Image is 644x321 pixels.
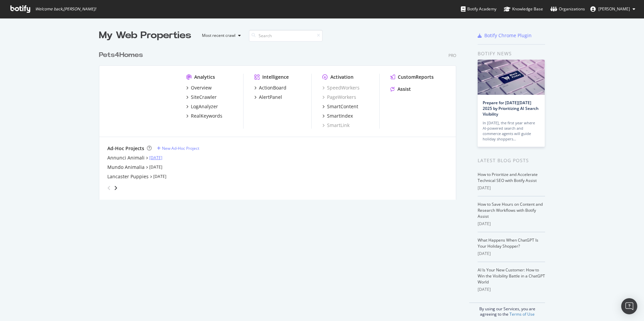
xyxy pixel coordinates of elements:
[478,60,545,95] img: Prepare for Black Friday 2025 by Prioritizing AI Search Visibility
[478,172,538,183] a: How to Prioritize and Accelerate Technical SEO with Botify Assist
[478,251,545,257] div: [DATE]
[322,113,353,119] a: SmartIndex
[186,103,218,110] a: LogAnalyzer
[585,4,641,14] button: [PERSON_NAME]
[254,84,286,91] a: ActionBoard
[107,173,149,180] a: Lancaster Puppies
[113,185,118,191] div: angle-right
[461,6,496,12] div: Botify Academy
[621,298,637,314] div: Open Intercom Messenger
[105,183,113,193] div: angle-left
[107,154,145,161] a: Annunci Animali
[35,6,96,12] span: Welcome back, [PERSON_NAME] !
[478,50,545,57] div: Botify news
[483,100,539,117] a: Prepare for [DATE][DATE] 2025 by Prioritizing AI Search Visibility
[149,164,162,170] a: [DATE]
[99,50,143,60] div: Pets4Homes
[478,221,545,227] div: [DATE]
[194,74,215,80] div: Analytics
[191,103,218,110] div: LogAnalyzer
[254,94,282,101] a: AlertPanel
[157,145,199,151] a: New Ad-Hoc Project
[197,30,244,41] button: Most recent crawl
[202,34,235,38] div: Most recent crawl
[262,74,289,80] div: Intelligence
[484,32,532,39] div: Botify Chrome Plugin
[478,157,545,164] div: Latest Blog Posts
[478,267,545,285] a: AI Is Your New Customer: How to Win the Visibility Battle in a ChatGPT World
[504,6,543,12] div: Knowledge Base
[162,145,199,151] div: New Ad-Hoc Project
[149,155,162,160] a: [DATE]
[448,53,456,58] div: Pro
[327,113,353,119] div: SmartIndex
[249,30,323,42] input: Search
[322,94,356,101] a: PageWorkers
[478,32,532,39] a: Botify Chrome Plugin
[99,50,146,60] a: Pets4Homes
[390,74,434,80] a: CustomReports
[259,94,282,101] div: AlertPanel
[478,237,538,249] a: What Happens When ChatGPT Is Your Holiday Shopper?
[322,84,360,91] a: SpeedWorkers
[191,94,217,101] div: SiteCrawler
[107,164,145,171] a: Mundo Animalia
[478,185,545,191] div: [DATE]
[99,42,462,200] div: grid
[550,6,585,12] div: Organizations
[107,74,175,128] img: www.pets4homes.co.uk
[483,120,540,142] div: In [DATE], the first year where AI-powered search and commerce agents will guide holiday shoppers…
[153,174,166,179] a: [DATE]
[186,84,212,91] a: Overview
[397,86,411,92] div: Assist
[398,74,434,80] div: CustomReports
[99,29,191,42] div: My Web Properties
[478,286,545,293] div: [DATE]
[469,303,545,317] div: By using our Services, you are agreeing to the
[330,74,354,80] div: Activation
[509,311,535,317] a: Terms of Use
[107,145,144,152] div: Ad-Hoc Projects
[390,86,411,92] a: Assist
[259,84,286,91] div: ActionBoard
[598,6,630,12] span: Norbert Hires
[191,113,222,119] div: RealKeywords
[327,103,358,110] div: SmartContent
[322,103,358,110] a: SmartContent
[322,122,350,129] a: SmartLink
[478,201,543,219] a: How to Save Hours on Content and Research Workflows with Botify Assist
[186,94,217,101] a: SiteCrawler
[186,113,222,119] a: RealKeywords
[191,84,212,91] div: Overview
